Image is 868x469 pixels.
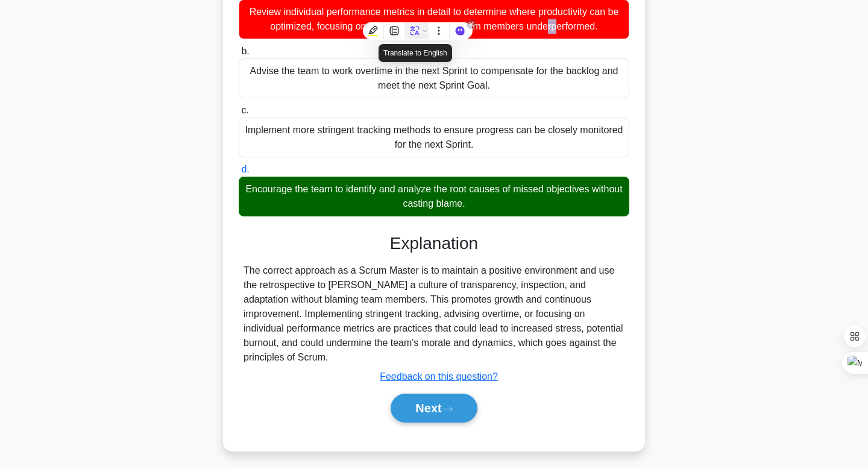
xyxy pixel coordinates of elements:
a: Feedback on this question? [380,371,498,382]
span: b. [241,46,249,56]
div: Encourage the team to identify and analyze the root causes of missed objectives without casting b... [239,177,629,216]
button: Next [391,394,477,423]
div: Advise the team to work overtime in the next Sprint to compensate for the backlog and meet the ne... [239,58,629,98]
span: d. [241,164,249,174]
h3: Explanation [246,233,622,254]
div: Implement more stringent tracking methods to ensure progress can be closely monitored for the nex... [239,118,629,157]
div: The correct approach as a Scrum Master is to maintain a positive environment and use the retrospe... [244,263,624,365]
span: c. [241,105,248,115]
